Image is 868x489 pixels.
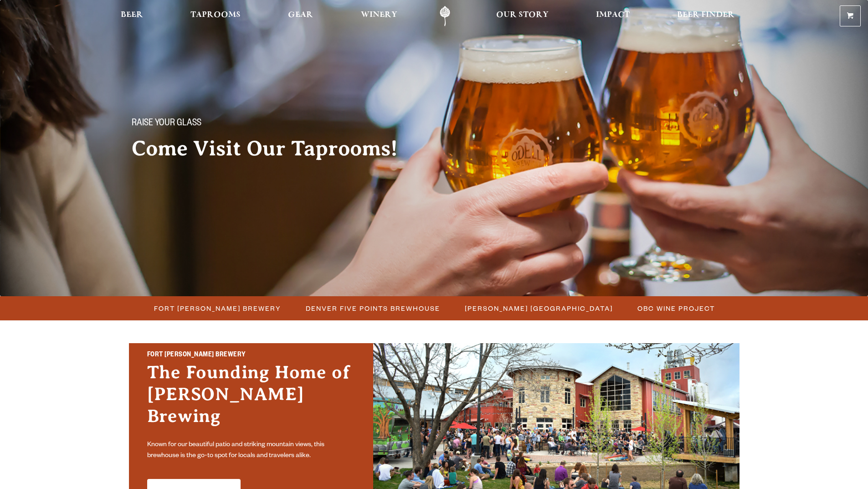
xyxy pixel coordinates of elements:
a: Impact [590,6,636,26]
h3: The Founding Home of [PERSON_NAME] Brewing [147,361,355,436]
span: Beer [121,11,143,19]
a: Fort [PERSON_NAME] Brewery [149,302,286,315]
span: Our Story [496,11,549,19]
a: Gear [282,6,319,26]
span: [PERSON_NAME] [GEOGRAPHIC_DATA] [465,302,613,315]
span: Raise your glass [132,118,201,130]
span: Beer Finder [677,11,734,19]
a: [PERSON_NAME] [GEOGRAPHIC_DATA] [459,302,617,315]
a: Beer [115,6,149,26]
h2: Fort [PERSON_NAME] Brewery [147,350,355,361]
span: Fort [PERSON_NAME] Brewery [154,302,281,315]
a: Taprooms [185,6,247,26]
a: Denver Five Points Brewhouse [300,302,445,315]
a: Our Story [490,6,555,26]
p: Known for our beautiful patio and striking mountain views, this brewhouse is the go-to spot for l... [147,440,355,462]
span: Taprooms [190,11,241,19]
a: Winery [355,6,403,26]
span: Impact [596,11,630,19]
span: Gear [288,11,313,19]
a: OBC Wine Project [632,302,719,315]
a: Odell Home [428,6,462,26]
span: OBC Wine Project [637,302,715,315]
h2: Come Visit Our Taprooms! [132,137,416,160]
span: Winery [361,11,397,19]
span: Denver Five Points Brewhouse [306,302,440,315]
a: Beer Finder [671,6,740,26]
